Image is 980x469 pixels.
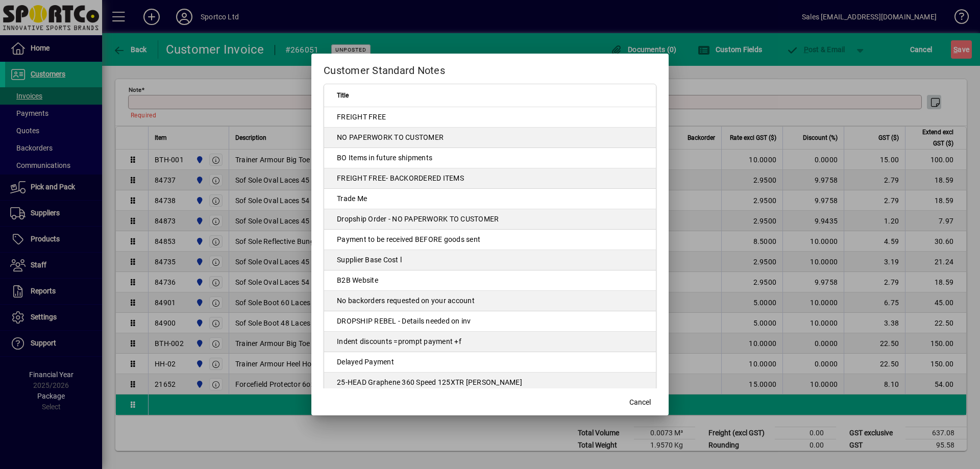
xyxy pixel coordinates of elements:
h2: Customer Standard Notes [311,54,669,83]
td: No backorders requested on your account [324,291,656,311]
td: B2B Website [324,270,656,291]
td: BO Items in future shipments [324,148,656,168]
span: Title [337,90,349,101]
td: FREIGHT FREE [324,107,656,128]
td: Trade Me [324,189,656,209]
td: Indent discounts =prompt payment +f [324,332,656,352]
td: 25-HEAD Graphene 360 Speed 125XTR [PERSON_NAME] [324,373,656,393]
td: FREIGHT FREE- BACKORDERED ITEMS [324,168,656,189]
td: NO PAPERWORK TO CUSTOMER [324,128,656,148]
span: Cancel [629,397,651,408]
button: Cancel [624,393,656,411]
td: Delayed Payment [324,352,656,373]
td: Dropship Order - NO PAPERWORK TO CUSTOMER [324,209,656,230]
td: Payment to be received BEFORE goods sent [324,230,656,250]
td: DROPSHIP REBEL - Details needed on inv [324,311,656,332]
td: Supplier Base Cost l [324,250,656,270]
